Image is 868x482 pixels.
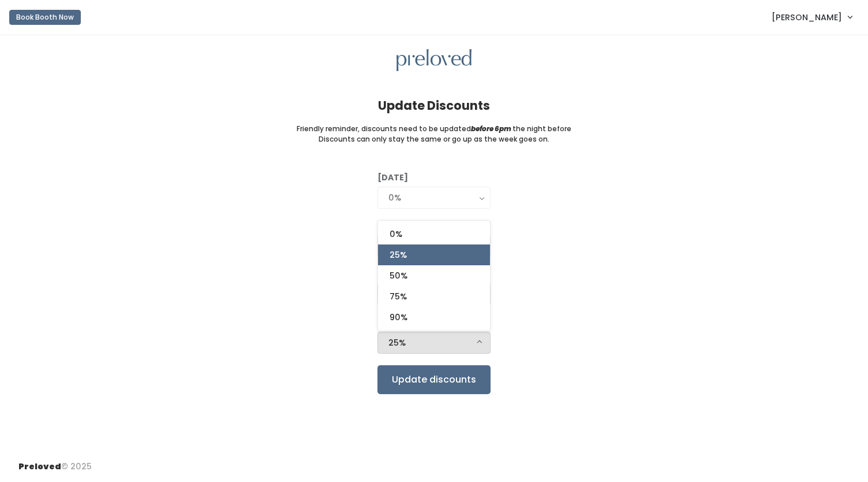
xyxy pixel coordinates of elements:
small: Discounts can only stay the same or go up as the week goes on. [319,134,549,144]
span: 75% [390,290,407,303]
span: 50% [390,269,407,282]
span: 0% [390,228,402,240]
i: before 6pm [471,124,511,134]
button: Book Booth Now [9,10,81,25]
a: [PERSON_NAME] [760,5,863,29]
a: Book Booth Now [9,5,81,30]
span: [PERSON_NAME] [772,11,842,24]
button: 25% [377,332,491,354]
div: 25% [388,336,480,349]
small: Friendly reminder, discounts need to be updated the night before [297,124,571,134]
label: [DATE] [377,172,408,184]
input: Update discounts [377,365,491,394]
h4: Update Discounts [378,99,490,112]
span: 90% [390,311,407,324]
div: © 2025 [18,451,92,473]
span: 25% [390,249,407,261]
button: 0% [377,187,491,209]
span: Preloved [18,461,61,472]
div: 0% [388,191,480,204]
label: [DATE] [377,220,408,232]
img: preloved logo [396,49,472,72]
